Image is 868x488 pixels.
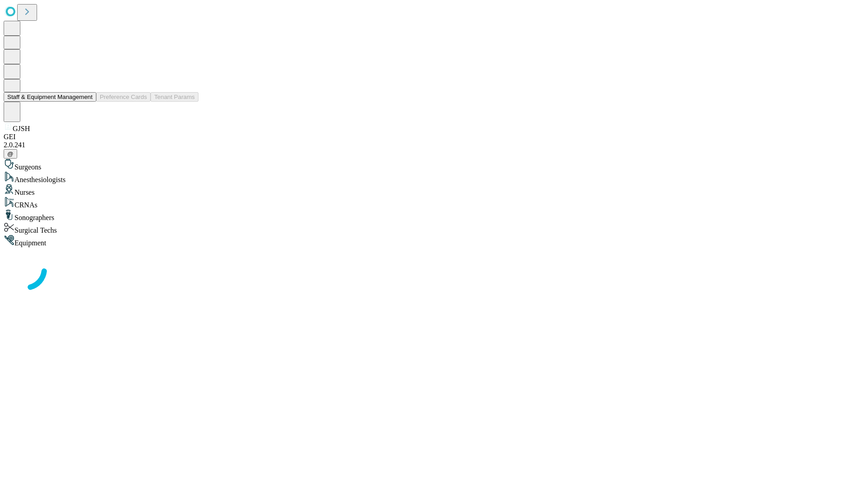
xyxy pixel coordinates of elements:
[4,133,864,141] div: GEI
[7,150,14,157] span: @
[151,92,198,102] button: Tenant Params
[4,92,96,102] button: Staff & Equipment Management
[4,149,17,159] button: @
[4,171,864,184] div: Anesthesiologists
[4,209,864,222] div: Sonographers
[4,159,864,171] div: Surgeons
[4,141,864,149] div: 2.0.241
[4,184,864,197] div: Nurses
[4,197,864,209] div: CRNAs
[96,92,151,102] button: Preference Cards
[4,235,864,247] div: Equipment
[13,125,30,132] span: GJSH
[4,222,864,235] div: Surgical Techs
